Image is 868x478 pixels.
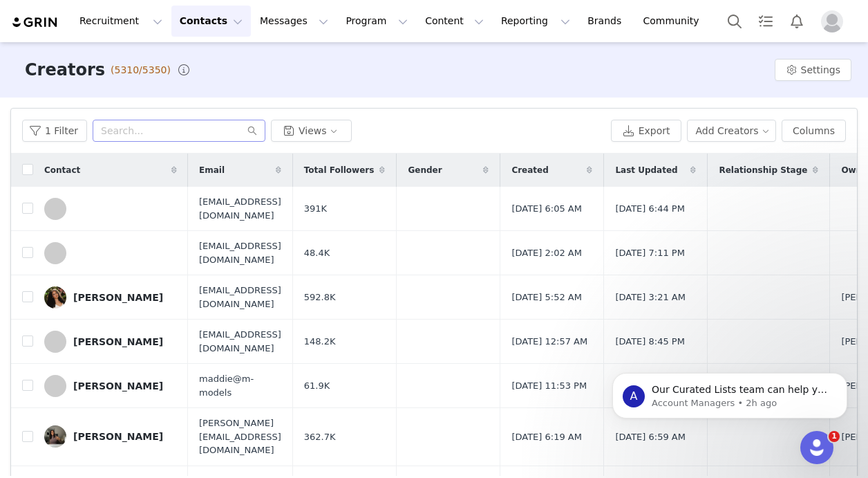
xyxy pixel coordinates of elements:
[199,372,281,399] span: maddie@m-models
[511,164,548,176] span: Created
[199,164,225,176] span: Email
[199,195,281,222] span: [EMAIL_ADDRESS][DOMAIN_NAME]
[751,6,781,37] a: Tasks
[304,335,336,349] span: 148.2K
[199,239,281,266] span: [EMAIL_ADDRESS][DOMAIN_NAME]
[782,6,812,37] button: Notifications
[44,375,177,397] a: [PERSON_NAME]
[337,6,416,37] button: Program
[247,126,257,136] i: icon: search
[417,6,492,37] button: Content
[11,16,59,29] img: grin logo
[199,328,281,355] span: [EMAIL_ADDRESS][DOMAIN_NAME]
[493,6,578,37] button: Reporting
[511,430,582,444] span: [DATE] 6:19 AM
[719,6,750,37] button: Search
[304,430,336,444] span: 362.7K
[73,431,163,442] div: [PERSON_NAME]
[687,120,777,142] button: Add Creators
[44,331,177,353] a: [PERSON_NAME]
[171,6,251,37] button: Contacts
[304,164,375,176] span: Total Followers
[821,10,843,33] img: placeholder-profile.jpg
[199,416,281,457] span: [PERSON_NAME][EMAIL_ADDRESS][DOMAIN_NAME]
[719,164,807,176] span: Relationship Stage
[579,6,634,37] a: Brands
[252,6,337,37] button: Messages
[615,335,684,349] span: [DATE] 8:45 PM
[304,202,327,216] span: 391K
[511,379,587,393] span: [DATE] 11:53 PM
[304,291,336,304] span: 592.8K
[782,120,846,142] button: Columns
[511,291,582,304] span: [DATE] 5:52 AM
[73,380,163,392] div: [PERSON_NAME]
[271,120,352,142] button: Views
[111,63,171,77] span: (5310/5350)
[44,425,177,448] a: [PERSON_NAME]
[635,6,714,37] a: Community
[611,120,681,142] button: Export
[73,336,163,347] div: [PERSON_NAME]
[615,246,684,260] span: [DATE] 7:11 PM
[511,335,587,349] span: [DATE] 12:57 AM
[25,57,105,82] h3: Creators
[615,164,677,176] span: Last Updated
[829,431,840,442] span: 1
[73,292,163,303] div: [PERSON_NAME]
[304,246,330,260] span: 48.4K
[22,120,87,142] button: 1 Filter
[592,344,868,441] iframe: Intercom notifications message
[800,431,833,464] iframe: Intercom live chat
[775,59,851,81] button: Settings
[511,246,582,260] span: [DATE] 2:02 AM
[615,291,686,304] span: [DATE] 3:21 AM
[813,10,857,33] button: Profile
[71,6,171,37] button: Recruitment
[615,202,684,216] span: [DATE] 6:44 PM
[408,164,442,176] span: Gender
[44,425,66,448] img: e8922642-f4d5-4e7e-8ac7-2a3214ec5031.jpg
[44,286,177,309] a: [PERSON_NAME]
[44,286,66,309] img: a50814a6-81f6-4110-901e-e3fbdb0aa1f3.jpg
[511,202,582,216] span: [DATE] 6:05 AM
[199,284,281,311] span: [EMAIL_ADDRESS][DOMAIN_NAME]
[304,379,330,393] span: 61.9K
[44,164,80,176] span: Contact
[93,120,265,142] input: Search...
